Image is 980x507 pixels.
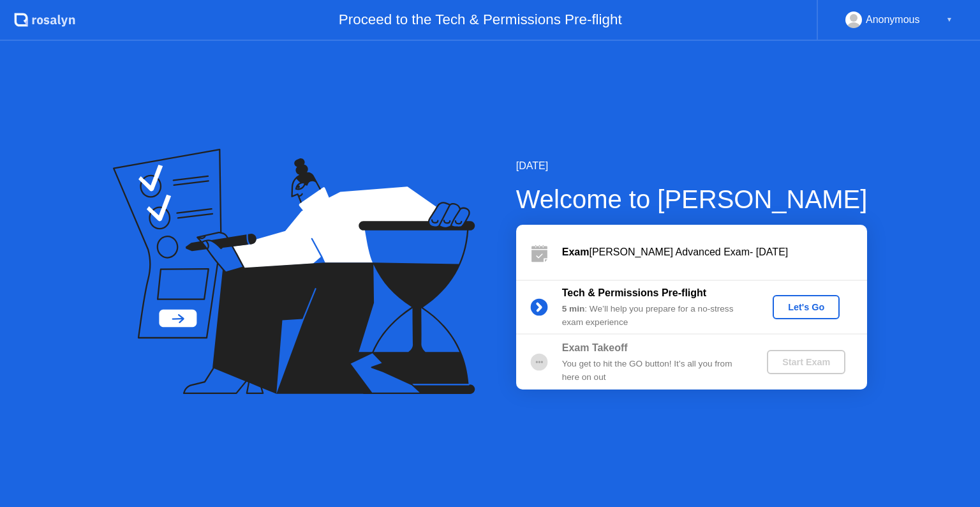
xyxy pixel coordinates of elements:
b: Exam Takeoff [562,342,628,353]
div: : We’ll help you prepare for a no-stress exam experience [562,303,746,329]
b: Exam [562,246,590,257]
div: ▼ [946,11,953,28]
button: Let's Go [773,295,840,319]
b: 5 min [562,304,585,314]
b: Tech & Permissions Pre-flight [562,287,706,298]
div: Let's Go [778,302,835,312]
div: Anonymous [866,11,920,28]
div: Welcome to [PERSON_NAME] [516,180,868,218]
div: [DATE] [516,158,868,174]
div: You get to hit the GO button! It’s all you from here on out [562,358,746,384]
div: [PERSON_NAME] Advanced Exam- [DATE] [562,245,867,260]
div: Start Exam [772,357,840,367]
button: Start Exam [767,350,845,374]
